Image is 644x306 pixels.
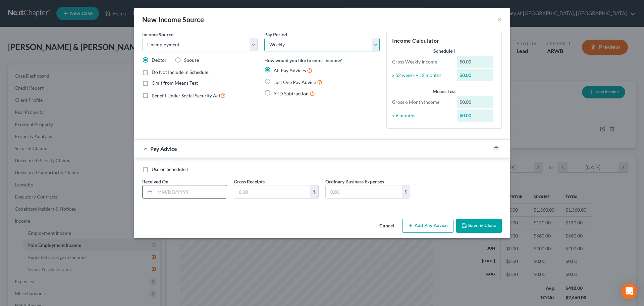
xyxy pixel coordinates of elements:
[392,88,496,95] div: Means Test
[142,15,204,24] div: New Income Source
[402,185,410,198] div: $
[152,57,167,63] span: Debtor
[392,48,496,54] div: Schedule I
[389,58,453,65] div: Gross Weekly Income
[152,166,188,172] span: Use on Schedule I
[142,179,168,184] span: Received On
[184,57,199,63] span: Spouse
[389,99,453,105] div: Gross 6 Month Income
[389,112,453,119] div: ÷ 6 months
[457,69,494,81] div: $0.00
[392,37,496,45] h5: Income Calculator
[457,110,494,122] div: $0.00
[234,178,265,185] label: Gross Receipts
[389,72,453,79] div: x 52 weeks ÷ 12 months
[456,219,502,233] button: Save & Close
[264,57,342,64] label: How would you like to enter income?
[264,31,287,38] label: Pay Period
[150,145,177,152] span: Pay Advice
[152,80,198,86] span: Omit from Means Test
[326,185,402,198] input: 0.00
[497,15,502,24] button: ×
[152,69,211,75] span: Do Not Include in Schedule I
[152,93,220,98] span: Benefit Under Social Security Act
[142,32,173,37] span: Income Source
[325,178,384,185] label: Ordinary Business Expenses
[374,219,399,233] button: Cancel
[274,79,316,85] span: Just One Pay Advice
[621,283,637,299] div: Open Intercom Messenger
[274,91,309,96] span: YTD Subtraction
[457,56,494,68] div: $0.00
[234,185,310,198] input: 0.00
[457,96,494,108] div: $0.00
[310,185,318,198] div: $
[155,185,227,198] input: MM/DD/YYYY
[402,219,453,233] button: Add Pay Advice
[274,68,306,73] span: All Pay Advices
